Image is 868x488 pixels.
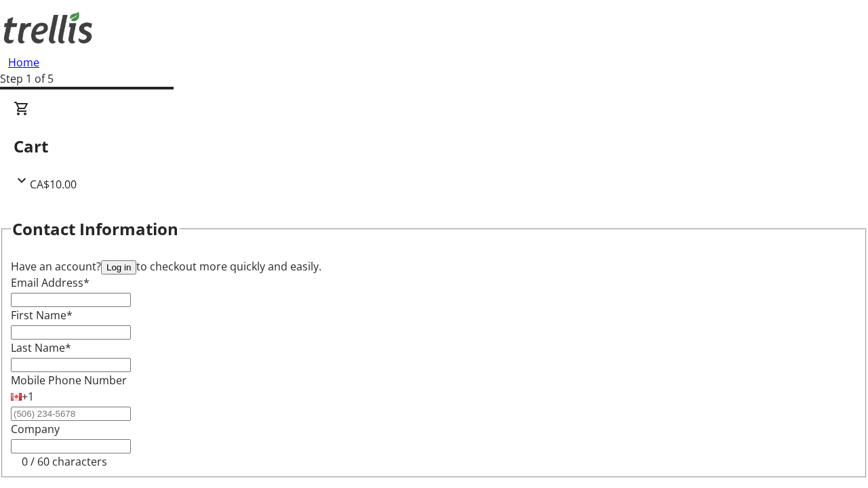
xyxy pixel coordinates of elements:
label: Mobile Phone Number [11,373,127,388]
button: Log in [101,260,136,274]
label: Email Address* [11,275,90,290]
h2: Contact Information [12,217,178,241]
label: Last Name* [11,340,71,355]
tr-character-limit: 0 / 60 characters [22,454,107,469]
div: CartCA$10.00 [14,100,854,192]
label: First Name* [11,308,73,323]
label: Company [11,422,60,436]
div: Have an account? to checkout more quickly and easily. [11,258,857,274]
span: CA$10.00 [30,177,77,192]
input: (506) 234-5678 [11,407,131,421]
h2: Cart [14,134,854,159]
